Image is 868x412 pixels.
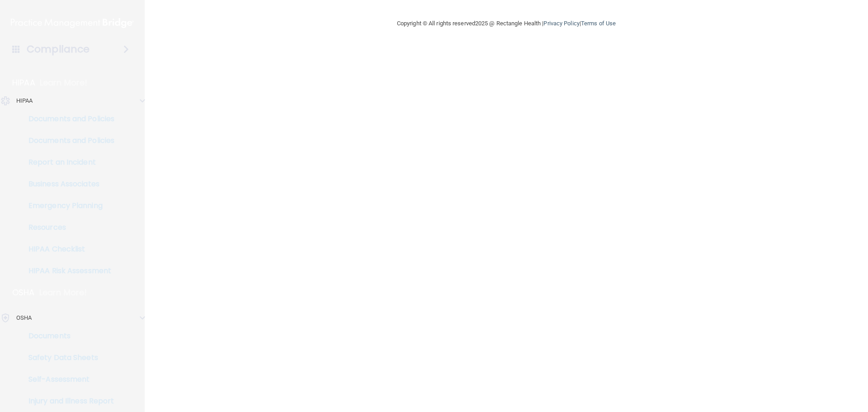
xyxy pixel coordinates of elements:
a: Terms of Use [581,20,616,27]
p: HIPAA [16,95,33,106]
p: Resources [6,223,129,232]
p: Documents [6,331,129,341]
p: Injury and Illness Report [6,397,129,406]
p: HIPAA Checklist [6,245,129,254]
p: Learn More! [40,77,88,88]
div: Copyright © All rights reserved 2025 @ Rectangle Health | | [341,9,671,38]
p: Documents and Policies [6,136,129,145]
p: Report an Incident [6,158,129,167]
p: Business Associates [6,180,129,189]
a: Privacy Policy [543,20,579,27]
h4: Compliance [27,43,90,56]
p: OSHA [12,287,35,298]
p: OSHA [16,313,32,323]
p: Safety Data Sheets [6,353,129,362]
p: HIPAA Risk Assessment [6,266,129,275]
p: Self-Assessment [6,375,129,384]
img: PMB logo [11,14,134,32]
p: Learn More! [39,287,87,298]
p: Documents and Policies [6,114,129,123]
p: Emergency Planning [6,201,129,210]
p: HIPAA [12,77,35,88]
